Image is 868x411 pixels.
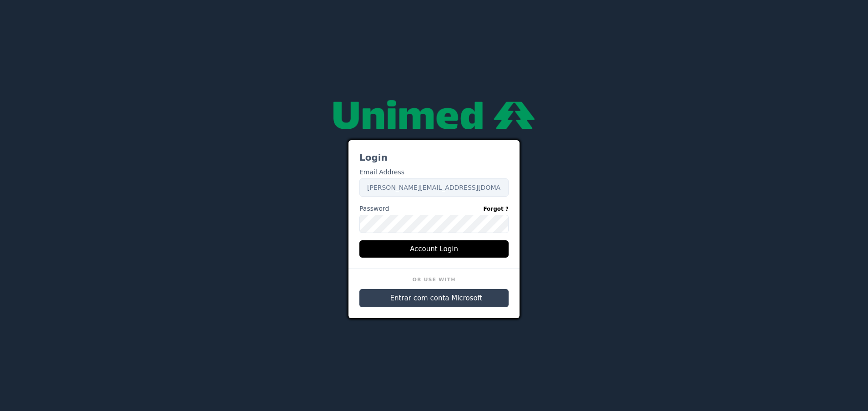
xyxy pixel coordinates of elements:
[483,204,509,213] a: Forgot ?
[359,276,509,285] h6: Or Use With
[359,240,509,258] button: Account Login
[359,204,509,213] label: Password
[359,167,404,177] label: Email Address
[333,100,535,129] img: null
[390,293,483,304] span: Entrar com conta Microsoft
[359,178,509,197] input: Enter your email
[359,151,509,164] h3: Login
[359,289,509,307] button: Entrar com conta Microsoft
